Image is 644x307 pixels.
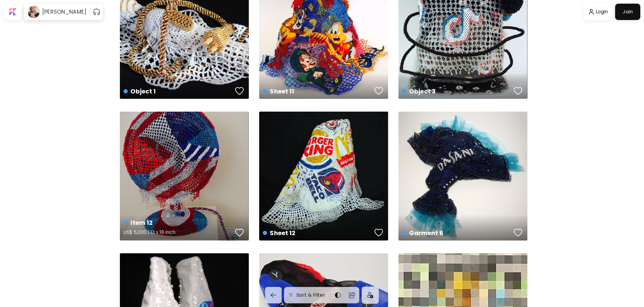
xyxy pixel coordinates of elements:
[615,4,640,20] a: Join
[124,227,233,239] h5: US$ 5,000 | 13 x 18 inch
[373,85,385,97] button: favorites
[402,228,512,238] h4: Garment 6
[265,287,282,303] button: back
[120,112,249,241] a: Item 12US$ 5,000 | 13 x 18 inchfavoriteshttps://cdn.kaleido.art/CDN/Artwork/124969/Primary/medium...
[234,85,245,97] button: favorites
[93,7,100,17] button: pauseOutline IconGradient Icon
[367,292,373,298] img: icon
[373,227,385,239] button: favorites
[297,292,325,299] h6: Sort & Filter
[124,87,233,96] h4: Object 1
[263,87,373,96] h4: Sheet 11
[265,287,284,303] a: back
[42,8,86,15] h6: [PERSON_NAME]
[124,218,233,227] h4: Item 12
[270,292,277,299] img: back
[512,85,524,97] button: favorites
[263,228,373,238] h4: Sheet 12
[512,227,524,239] button: favorites
[398,112,527,241] a: Garment 6favoriteshttps://cdn.kaleido.art/CDN/Artwork/124974/Primary/medium.webp?updated=560271
[234,227,245,239] button: favorites
[259,112,388,241] a: Sheet 12favoriteshttps://cdn.kaleido.art/CDN/Artwork/124970/Primary/medium.webp?updated=560251
[402,87,512,96] h4: Object 3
